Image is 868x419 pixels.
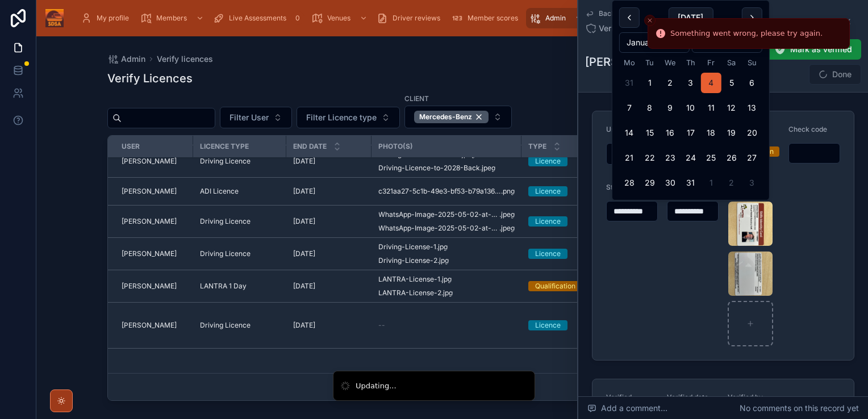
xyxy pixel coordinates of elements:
span: No comments on this record yet [740,403,859,414]
a: [PERSON_NAME] [122,157,186,166]
button: Unselect 3 [414,111,489,123]
button: Wednesday, 2 January 2030 [660,73,681,93]
span: Filter Licence type [306,112,377,123]
button: Saturday, 12 January 2030 [721,98,742,118]
button: Monday, 21 January 2030 [619,148,640,168]
a: Licence [528,216,600,227]
span: [PERSON_NAME] [122,321,177,330]
button: Sunday, 20 January 2030 [742,123,762,143]
a: Live Assessments0 [210,8,308,28]
div: scrollable content [73,6,823,31]
span: [DATE] [293,249,315,258]
span: [PERSON_NAME] [122,157,177,166]
div: 0 [291,11,304,25]
a: Members [137,8,210,28]
span: Type [528,142,546,151]
button: Thursday, 3 January 2030 [681,73,701,93]
button: Sunday, 13 January 2030 [742,98,762,118]
a: Verify licences [157,53,213,65]
a: -- [378,321,515,330]
span: User [122,142,140,151]
span: -- [378,321,385,330]
span: .jpg [441,288,453,298]
button: Monday, 31 December 2029 [619,73,640,93]
span: .jpg [437,256,449,265]
img: App logo [45,9,64,27]
span: Driving Licence [200,321,251,330]
a: Licence [528,186,600,196]
span: [DATE] [293,282,315,291]
a: Venues [308,8,373,28]
span: .png [501,187,515,196]
span: [PERSON_NAME] [122,187,177,196]
div: Licence [535,249,561,259]
a: Driving-License-1.jpgDriving-License-2.jpg [378,242,515,265]
a: [PERSON_NAME] [122,217,186,226]
button: Sunday, 6 January 2030 [742,73,762,93]
button: Friday, 25 January 2030 [701,148,721,168]
span: End date [293,142,327,151]
button: Friday, 11 January 2030 [701,98,721,118]
span: Verified date [667,393,708,401]
h1: [PERSON_NAME]: LANTRA 1 Day [DATE] [585,54,741,70]
span: Add a comment... [587,403,667,414]
a: [PERSON_NAME] [122,249,186,258]
span: Members [156,14,187,23]
div: Something went wrong, please try again. [670,28,823,39]
a: Qualification [528,281,600,291]
span: WhatsApp-Image-2025-05-02-at-16.26.20 [378,210,499,219]
a: [DATE] [293,321,365,330]
span: LANTRA-License-2 [378,288,441,298]
a: ADI Licence [200,187,279,196]
span: Mark as verified [790,44,852,55]
th: Friday [701,57,721,68]
button: Sunday, 3 February 2030 [742,173,762,193]
a: Back to Verify licences [585,9,673,18]
button: Friday, 4 January 2030, selected [701,73,721,93]
button: Saturday, 5 January 2030 [721,73,742,93]
a: WhatsApp-Image-2025-05-02-at-16.26.20.jpegWhatsApp-Image-2025-05-02-at-16.34.07.jpeg [378,210,515,233]
h1: Verify Licences [107,70,193,86]
span: Admin [545,14,566,23]
table: January 2030 [619,57,762,193]
span: ADI Licence [200,187,239,196]
button: Thursday, 17 January 2030 [681,123,701,143]
label: Client [404,93,429,103]
th: Saturday [721,57,742,68]
button: Monday, 28 January 2030 [619,173,640,193]
a: [DATE] [293,187,365,196]
span: Verified [606,393,632,401]
span: [DATE] [293,157,315,166]
button: Select Button [220,107,292,128]
span: [PERSON_NAME] [122,249,177,258]
button: Saturday, 19 January 2030 [721,123,742,143]
a: Admin [526,8,589,28]
span: Licence type [200,142,249,151]
button: Monday, 7 January 2030 [619,98,640,118]
span: User [606,125,621,133]
span: Driving Licence [200,157,251,166]
span: Venues [327,14,350,23]
span: Live Assessments [229,14,286,23]
span: Mercedes-Benz [419,112,472,121]
button: Monday, 14 January 2030 [619,123,640,143]
button: Friday, 1 February 2030 [701,173,721,193]
a: Licence [528,156,600,166]
a: [DATE] [293,249,365,258]
button: Tuesday, 15 January 2030 [640,123,660,143]
a: Driving Licence [200,249,279,258]
button: Thursday, 31 January 2030 [681,173,701,193]
button: Select Button [404,106,512,128]
th: Thursday [681,57,701,68]
a: Driving Licence [200,157,279,166]
button: [DATE] [668,7,713,28]
a: Driving Licence [200,217,279,226]
a: [PERSON_NAME] [122,187,186,196]
div: Licence [535,216,561,227]
button: Tuesday, 1 January 2030 [640,73,660,93]
span: Check code [788,125,827,133]
div: Updating... [356,380,397,392]
span: c321aa27-5c1b-49e3-bf53-b79a136864b8x400x400 [378,187,501,196]
div: Licence [535,186,561,196]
